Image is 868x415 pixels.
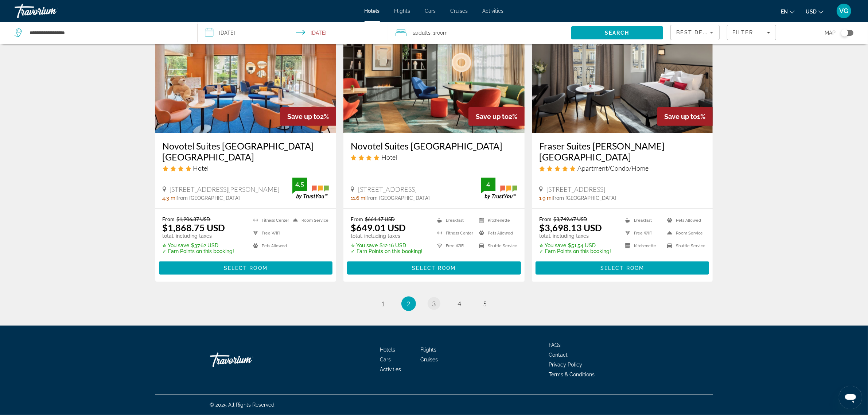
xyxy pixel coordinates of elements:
[539,248,611,254] p: ✓ Earn Points on this booking!
[210,349,283,371] a: Go Home
[170,185,280,193] span: [STREET_ADDRESS][PERSON_NAME]
[825,28,836,38] span: Map
[287,113,320,120] span: Save up to
[388,22,571,44] button: Travelers: 2 adults, 0 children
[380,347,395,353] a: Hotels
[347,263,521,271] a: Select Room
[155,16,336,133] a: Novotel Suites Paris Issy les Moulineaux
[420,357,438,362] span: Cruises
[163,222,225,233] ins: $1,868.75 USD
[351,153,517,161] div: 4 star Hotel
[407,300,410,308] span: 2
[433,241,475,251] li: Free WiFi
[836,30,853,36] button: Toggle map
[365,8,380,14] a: Hotels
[351,140,517,151] h3: Novotel Suites [GEOGRAPHIC_DATA]
[577,164,649,172] span: Apartment/Condo/Home
[468,107,525,126] div: 2%
[420,347,436,353] span: Flights
[727,25,776,40] button: Filters
[249,229,289,238] li: Free WiFi
[351,248,423,254] p: ✓ Earn Points on this booking!
[806,6,824,17] button: Change currency
[539,140,706,162] a: Fraser Suites [PERSON_NAME][GEOGRAPHIC_DATA]
[839,386,862,409] iframe: Button to launch messaging window
[663,229,705,238] li: Room Service
[163,243,190,248] span: ✮ You save
[210,402,276,408] span: © 2025 All Rights Reserved.
[483,300,487,308] span: 5
[412,265,456,271] span: Select Room
[351,195,366,201] span: 11.6 mi
[539,233,611,239] p: total, including taxes
[366,195,430,201] span: from [GEOGRAPHIC_DATA]
[159,261,333,275] button: Select Room
[289,216,329,225] li: Room Service
[549,352,568,358] a: Contact
[351,222,406,233] ins: $649.01 USD
[539,222,602,233] ins: $3,698.13 USD
[280,107,336,126] div: 2%
[475,241,517,251] li: Shuttle Service
[733,30,754,35] span: Filter
[380,366,401,372] a: Activities
[394,8,410,14] a: Flights
[380,357,391,362] span: Cars
[177,216,211,222] del: $1,906.37 USD
[571,26,663,39] button: Search
[539,216,552,222] span: From
[481,178,517,199] img: TrustYou guest rating badge
[549,342,561,348] span: FAQs
[435,30,448,36] span: Room
[292,180,307,189] div: 4.5
[781,9,788,15] span: en
[29,27,186,38] input: Search hotel destination
[549,372,595,377] a: Terms & Conditions
[600,265,644,271] span: Select Room
[381,300,385,308] span: 1
[425,8,436,14] a: Cars
[224,265,268,271] span: Select Room
[292,178,329,199] img: TrustYou guest rating badge
[431,28,448,38] span: , 1
[806,9,817,15] span: USD
[781,6,795,17] button: Change language
[475,229,517,238] li: Pets Allowed
[663,241,705,251] li: Shuttle Service
[532,16,713,133] a: Fraser Suites Le Claridge Champs Elysées
[481,180,495,189] div: 4
[549,362,583,368] a: Privacy Policy
[553,195,616,201] span: from [GEOGRAPHIC_DATA]
[343,16,525,133] img: Novotel Suites Paris CDG Airport Villepinte
[536,261,709,275] button: Select Room
[622,229,663,238] li: Free WiFi
[553,216,587,222] del: $3,749.67 USD
[664,113,697,120] span: Save up to
[546,185,605,193] span: [STREET_ADDRESS]
[249,241,289,251] li: Pets Allowed
[163,233,234,239] p: total, including taxes
[351,243,423,248] p: $12.16 USD
[539,164,706,172] div: 5 star Apartment
[539,243,566,248] span: ✮ You save
[163,248,234,254] p: ✓ Earn Points on this booking!
[347,261,521,275] button: Select Room
[483,8,504,14] a: Activities
[163,140,329,162] a: Novotel Suites [GEOGRAPHIC_DATA] [GEOGRAPHIC_DATA]
[622,216,663,225] li: Breakfast
[358,185,417,193] span: [STREET_ADDRESS]
[159,263,333,271] a: Select Room
[622,241,663,251] li: Kitchenette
